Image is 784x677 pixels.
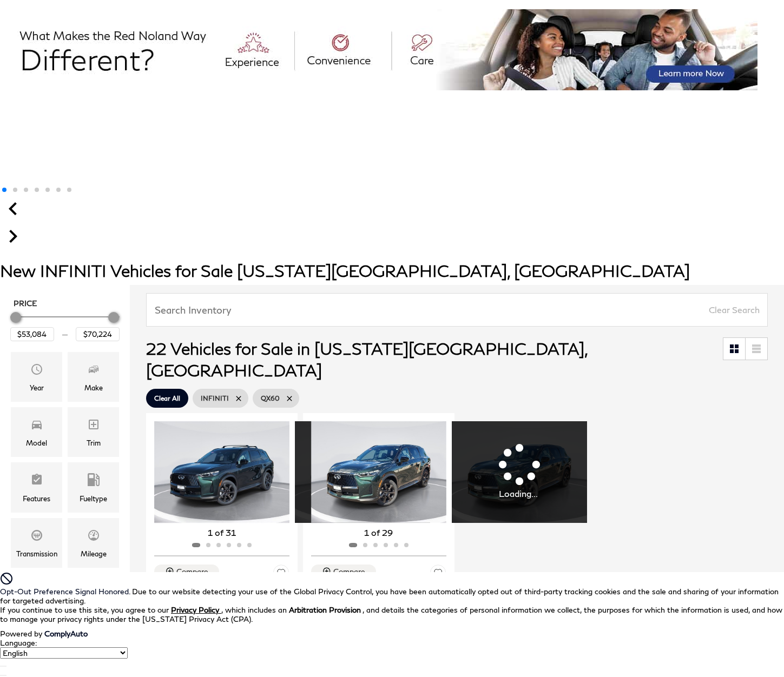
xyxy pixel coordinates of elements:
button: Compare Vehicle [311,565,376,579]
img: 2026 INFINITI QX60 Autograph AWD 1 [154,421,289,523]
div: Make [84,382,103,394]
img: 2026 INFINITI QX60 Autograph AWD 1 [311,421,446,523]
div: 1 / 2 [154,421,289,523]
span: Go to slide 1 [2,188,6,192]
div: 2 / 2 [295,421,430,523]
div: Make Make [68,352,119,402]
div: Year Year [11,352,62,402]
input: Search Inventory [146,293,768,327]
a: Privacy Policy [171,605,221,614]
input: Maximum [76,327,120,341]
span: QX60 [261,391,280,405]
div: Mileage [81,548,107,560]
span: 22 Vehicles for Sale in [US_STATE][GEOGRAPHIC_DATA], [GEOGRAPHIC_DATA] [146,338,587,380]
div: Mileage Mileage [68,518,119,568]
div: 1 of 31 [146,527,298,539]
div: Compare [333,567,365,576]
span: INFINITI [201,391,229,405]
span: Year [30,360,43,382]
div: Trim [87,437,101,449]
div: Price [10,308,120,341]
span: Trim [87,415,100,437]
div: Fueltype Fueltype [68,462,119,512]
span: Make [87,360,100,382]
div: Fueltype [80,493,107,505]
button: Compare Vehicle [154,565,219,579]
span: Go to slide 7 [67,188,71,192]
div: Minimum Price [10,312,21,323]
span: Go to slide 6 [56,188,61,192]
div: Model Model [11,407,62,457]
div: Features Features [11,462,62,512]
h5: Price [14,298,116,308]
span: Go to slide 2 [13,188,17,192]
span: Transmission [30,526,43,548]
span: Go to slide 3 [24,188,28,192]
div: 1 / 2 [311,421,446,523]
strong: Arbitration Provision [289,605,361,614]
div: Next slide [278,532,292,556]
span: Features [30,470,43,492]
div: Year [30,382,44,394]
input: Minimum [10,327,54,341]
span: Go to slide 5 [45,188,50,192]
span: Loading... [499,444,540,500]
span: Clear All [154,391,180,405]
div: 1 of 29 [303,527,454,539]
span: Model [30,415,43,437]
u: Privacy Policy [171,605,219,614]
span: Go to slide 4 [35,188,39,192]
span: Fueltype [87,470,100,492]
div: Model [26,437,47,449]
div: Next slide [434,532,449,556]
div: 2 / 2 [452,421,587,523]
div: Features [23,493,50,505]
span: Mileage [87,526,100,548]
div: Transmission Transmission [11,518,62,568]
div: Compare [176,567,208,576]
div: Transmission [16,548,57,560]
div: Trim Trim [68,407,119,457]
a: ComplyAuto [44,629,88,638]
div: Maximum Price [108,312,119,323]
